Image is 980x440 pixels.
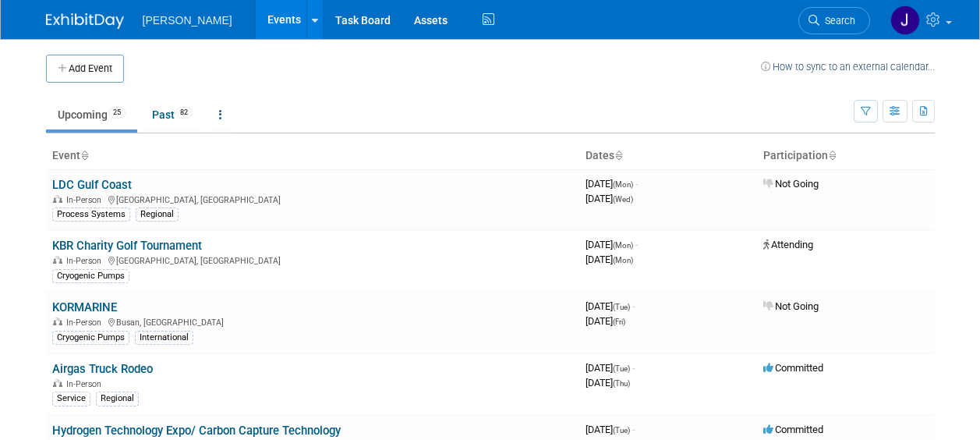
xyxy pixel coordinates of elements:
[613,303,630,311] span: (Tue)
[52,239,202,253] a: KBR Charity Golf Tournament
[763,178,819,190] span: Not Going
[46,55,124,83] button: Add Event
[96,392,139,406] div: Regional
[586,300,635,312] span: [DATE]
[586,178,638,190] span: [DATE]
[175,107,193,119] span: 82
[52,300,117,314] a: KORMARINE
[66,318,106,328] span: In-Person
[798,7,870,34] a: Search
[763,239,813,250] span: Attending
[66,256,106,266] span: In-Person
[763,424,823,435] span: Committed
[819,15,855,27] span: Search
[108,107,126,119] span: 25
[140,100,204,130] a: Past82
[757,143,935,169] th: Participation
[613,364,630,373] span: (Tue)
[46,13,124,29] img: ExhibitDay
[52,269,129,283] div: Cryogenic Pumps
[579,143,757,169] th: Dates
[632,300,635,312] span: -
[53,379,62,387] img: In-Person Event
[613,241,633,250] span: (Mon)
[586,377,630,389] span: [DATE]
[613,318,625,326] span: (Fri)
[613,426,630,435] span: (Tue)
[586,193,633,204] span: [DATE]
[635,178,638,190] span: -
[635,239,638,250] span: -
[46,143,579,169] th: Event
[632,362,635,374] span: -
[613,195,633,204] span: (Wed)
[828,149,836,161] a: Sort by Participation Type
[613,256,633,264] span: (Mon)
[586,424,635,435] span: [DATE]
[586,239,638,250] span: [DATE]
[52,362,153,376] a: Airgas Truck Rodeo
[52,331,129,345] div: Cryogenic Pumps
[632,424,635,435] span: -
[586,362,635,374] span: [DATE]
[46,100,137,130] a: Upcoming25
[143,14,232,27] span: [PERSON_NAME]
[52,424,341,438] a: Hydrogen Technology Expo/ Carbon Capture Technology
[763,300,819,312] span: Not Going
[53,256,62,264] img: In-Person Event
[613,180,633,189] span: (Mon)
[52,315,573,328] div: Busan, [GEOGRAPHIC_DATA]
[890,5,920,35] img: Jennifer Cheatham
[52,178,132,192] a: LDC Gulf Coast
[53,195,62,203] img: In-Person Event
[52,392,90,406] div: Service
[66,379,106,389] span: In-Person
[613,379,630,388] span: (Thu)
[763,362,823,374] span: Committed
[52,193,573,205] div: [GEOGRAPHIC_DATA], [GEOGRAPHIC_DATA]
[586,315,625,327] span: [DATE]
[135,331,193,345] div: International
[53,318,62,325] img: In-Person Event
[66,195,106,205] span: In-Person
[52,254,573,266] div: [GEOGRAPHIC_DATA], [GEOGRAPHIC_DATA]
[52,208,130,222] div: Process Systems
[614,149,622,161] a: Sort by Start Date
[80,149,88,161] a: Sort by Event Name
[136,208,179,222] div: Regional
[586,254,633,265] span: [DATE]
[761,61,935,73] a: How to sync to an external calendar...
